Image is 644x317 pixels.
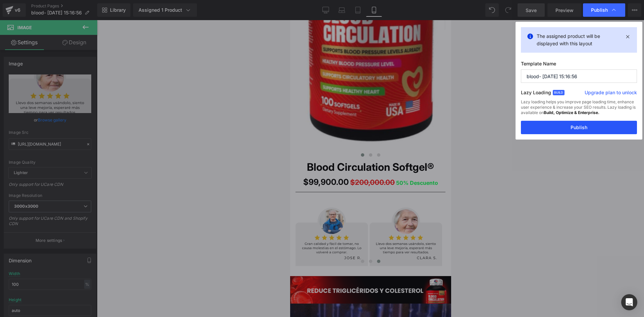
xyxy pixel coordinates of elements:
[521,121,637,134] button: Publish
[585,89,637,99] a: Upgrade plan to unlock
[521,99,637,121] div: Lazy loading helps you improve page loading time, enhance user experience & increase your SEO res...
[13,156,59,168] span: $99,900.00
[591,7,608,13] span: Publish
[120,159,148,166] span: Descuento
[537,33,621,47] p: The assigned product will be displayed with this layout
[17,141,144,153] a: Blood Circulation Softgel®
[621,294,637,310] div: Open Intercom Messenger
[521,61,637,69] label: Template Name
[553,90,565,95] span: Build
[521,88,551,99] label: Lazy Loading
[106,159,118,166] span: 50%
[60,158,105,166] span: $200,000.00
[544,110,599,115] strong: Build, Optimize & Enterprise.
